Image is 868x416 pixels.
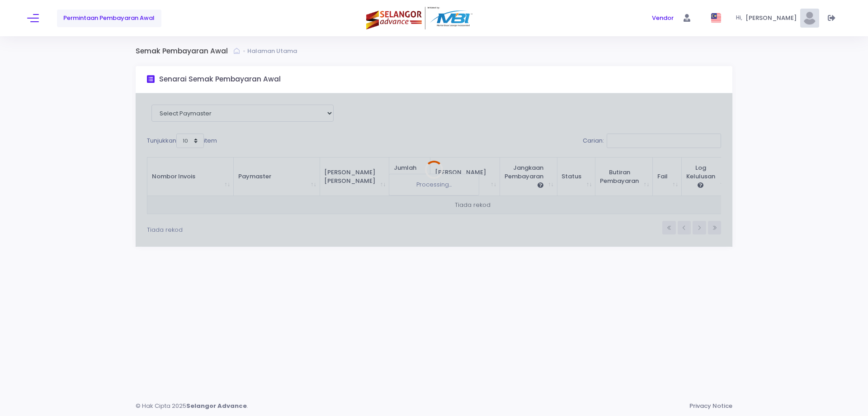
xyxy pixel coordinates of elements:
[247,47,299,56] a: Halaman Utama
[366,7,475,29] img: Logo
[186,402,247,411] strong: Selangor Advance
[136,402,255,411] div: © Hak Cipta 2025 .
[689,402,732,411] a: Privacy Notice
[63,14,155,23] span: Permintaan Pembayaran Awal
[800,9,819,28] img: Pic
[736,14,745,22] span: Hi,
[57,10,161,27] a: Permintaan Pembayaran Awal
[745,14,800,23] span: [PERSON_NAME]
[652,14,674,23] span: Vendor
[159,75,281,84] h3: Senarai Semak Pembayaran Awal
[136,47,234,56] h3: Semak Pembayaran Awal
